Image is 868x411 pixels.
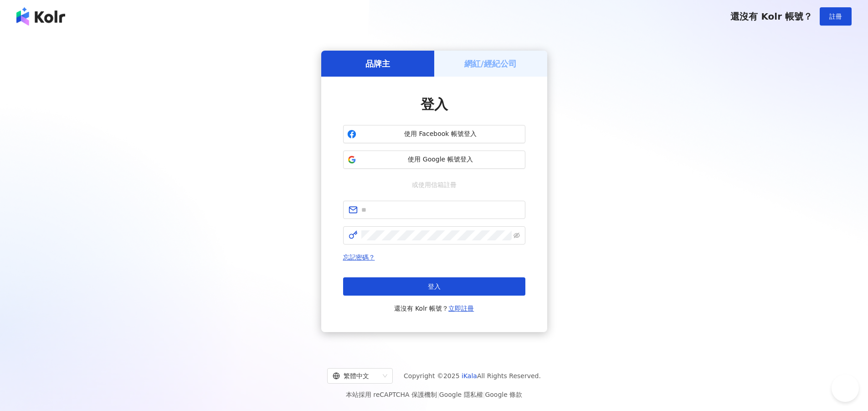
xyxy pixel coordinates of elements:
[16,7,65,26] img: logo
[829,13,842,20] span: 註冊
[394,303,474,314] span: 還沒有 Kolr 帳號？
[365,58,390,69] h5: 品牌主
[343,151,525,169] button: 使用 Google 帳號登入
[437,391,439,398] span: |
[448,305,474,312] a: 立即註冊
[439,391,483,398] a: Google 隱私權
[343,277,525,296] button: 登入
[820,7,852,26] button: 註冊
[730,11,812,22] span: 還沒有 Kolr 帳號？
[360,155,521,164] span: 使用 Google 帳號登入
[464,58,517,69] h5: 網紅/經紀公司
[343,125,525,143] button: 使用 Facebook 帳號登入
[360,130,521,139] span: 使用 Facebook 帳號登入
[832,375,859,402] iframe: Help Scout Beacon - Open
[346,389,522,400] span: 本站採用 reCAPTCHA 保護機制
[485,391,522,398] a: Google 條款
[483,391,485,398] span: |
[421,96,448,112] span: 登入
[514,232,520,239] span: eye-invisible
[406,180,463,190] span: 或使用信箱註冊
[428,283,441,290] span: 登入
[333,369,379,383] div: 繁體中文
[343,254,375,261] a: 忘記密碼？
[404,370,541,381] span: Copyright © 2025 All Rights Reserved.
[462,372,477,380] a: iKala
